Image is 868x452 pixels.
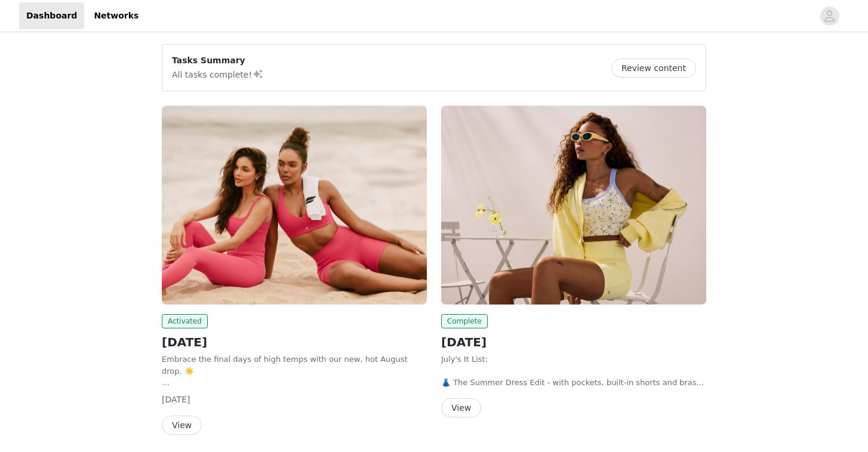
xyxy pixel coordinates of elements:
[441,353,706,365] p: July's It List:
[611,59,696,78] button: Review content
[162,395,190,404] span: [DATE]
[172,67,264,81] p: All tasks complete!
[162,416,202,435] button: View
[441,333,706,351] h2: [DATE]
[162,333,427,351] h2: [DATE]
[162,106,427,305] img: Fabletics
[19,2,84,29] a: Dashboard
[162,421,202,430] a: View
[172,54,264,67] p: Tasks Summary
[824,7,835,26] div: avatar
[441,377,706,389] p: 👗 The Summer Dress Edit - with pockets, built-in shorts and bras, of course.
[441,398,481,417] button: View
[441,106,706,305] img: Fabletics
[162,353,427,377] p: Embrace the final days of high temps with our new, hot August drop. ☀️
[162,314,208,328] span: Activated
[441,404,481,413] a: View
[87,2,146,29] a: Networks
[441,314,488,328] span: Complete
